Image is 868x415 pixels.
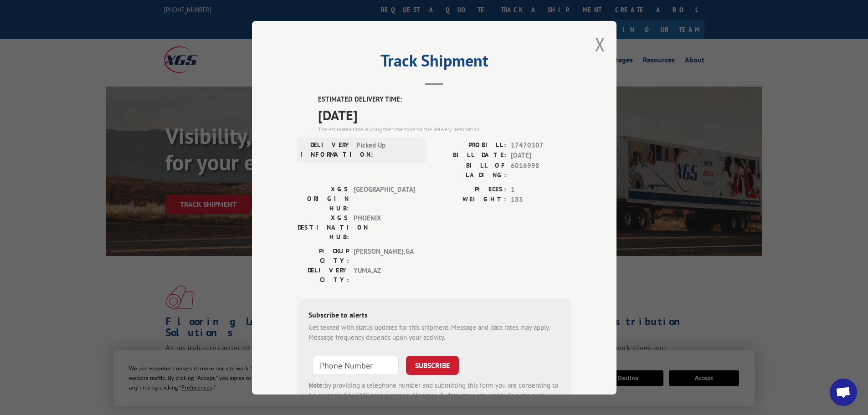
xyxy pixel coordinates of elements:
[434,195,506,205] label: WEIGHT:
[312,355,399,374] input: Phone Number
[308,309,560,322] div: Subscribe to alerts
[406,355,459,374] button: SUBSCRIBE
[298,265,349,284] label: DELIVERY CITY:
[434,150,506,161] label: BILL DATE:
[511,195,571,205] span: 183
[308,380,324,389] strong: Note:
[308,380,560,411] div: by providing a telephone number and submitting this form you are consenting to be contacted by SM...
[356,140,418,159] span: Picked Up
[354,246,415,265] span: [PERSON_NAME] , GA
[595,32,605,56] button: Close modal
[318,104,571,125] span: [DATE]
[830,379,857,406] a: Open chat
[298,54,571,72] h2: Track Shipment
[298,184,349,213] label: XGS ORIGIN HUB:
[511,140,571,150] span: 17470307
[354,184,415,213] span: [GEOGRAPHIC_DATA]
[354,265,415,284] span: YUMA , AZ
[434,140,506,150] label: PROBILL:
[298,213,349,241] label: XGS DESTINATION HUB:
[511,150,571,161] span: [DATE]
[434,184,506,195] label: PIECES:
[300,140,352,159] label: DELIVERY INFORMATION:
[511,184,571,195] span: 1
[318,125,571,133] div: The estimated time is using the time zone for the delivery destination.
[318,94,571,105] label: ESTIMATED DELIVERY TIME:
[308,322,560,343] div: Get texted with status updates for this shipment. Message and data rates may apply. Message frequ...
[511,160,571,179] span: 6016998
[298,246,349,265] label: PICKUP CITY:
[354,213,415,241] span: PHOENIX
[434,160,506,179] label: BILL OF LADING:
